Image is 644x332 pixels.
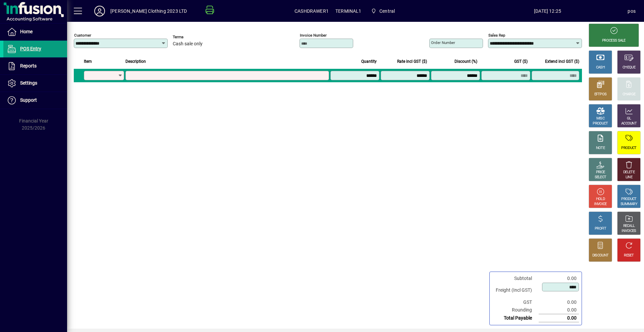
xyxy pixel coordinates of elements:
[628,6,636,16] div: pos
[335,6,362,16] span: TERMINAL1
[300,33,327,38] mat-label: Invoice number
[84,58,92,65] span: Item
[492,282,539,298] td: Freight (Incl GST)
[361,58,377,65] span: Quantity
[468,6,628,16] span: [DATE] 12:25
[596,65,605,70] div: CASH
[3,58,67,75] a: Reports
[596,146,605,151] div: NOTE
[593,121,608,126] div: PRODUCT
[492,298,539,306] td: GST
[595,226,606,231] div: PROFIT
[20,80,37,86] span: Settings
[20,46,41,51] span: POS Entry
[621,202,637,207] div: SUMMARY
[595,175,606,180] div: SELECT
[627,116,631,121] div: GL
[621,197,636,202] div: PRODUCT
[623,170,635,175] div: DELETE
[624,253,634,258] div: RESET
[621,121,637,126] div: ACCOUNT
[431,40,455,45] mat-label: Order number
[539,275,579,282] td: 0.00
[539,314,579,322] td: 0.00
[3,92,67,109] a: Support
[173,41,203,47] span: Cash sale only
[368,5,398,17] span: Central
[626,175,632,180] div: LINE
[623,224,635,229] div: RECALL
[379,6,395,16] span: Central
[492,306,539,314] td: Rounding
[539,298,579,306] td: 0.00
[74,33,91,38] mat-label: Customer
[110,6,187,16] div: [PERSON_NAME] Clothing 2023 LTD
[539,306,579,314] td: 0.00
[596,197,605,202] div: HOLD
[492,275,539,282] td: Subtotal
[294,6,329,16] span: CASHDRAWER1
[596,116,604,121] div: MISC
[594,92,607,97] div: EFTPOS
[622,229,636,234] div: INVOICES
[602,38,626,43] div: PROCESS SALE
[594,202,606,207] div: INVOICE
[592,253,608,258] div: DISCOUNT
[89,5,110,17] button: Profile
[3,75,67,92] a: Settings
[20,97,37,103] span: Support
[20,63,37,68] span: Reports
[173,35,213,39] span: Terms
[623,65,635,70] div: CHEQUE
[3,23,67,40] a: Home
[596,170,605,175] div: PRICE
[488,33,505,38] mat-label: Sales rep
[20,29,33,34] span: Home
[125,58,146,65] span: Description
[621,146,636,151] div: PRODUCT
[514,58,528,65] span: GST ($)
[623,92,636,97] div: CHARGE
[492,314,539,322] td: Total Payable
[545,58,579,65] span: Extend incl GST ($)
[454,58,477,65] span: Discount (%)
[397,58,427,65] span: Rate incl GST ($)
